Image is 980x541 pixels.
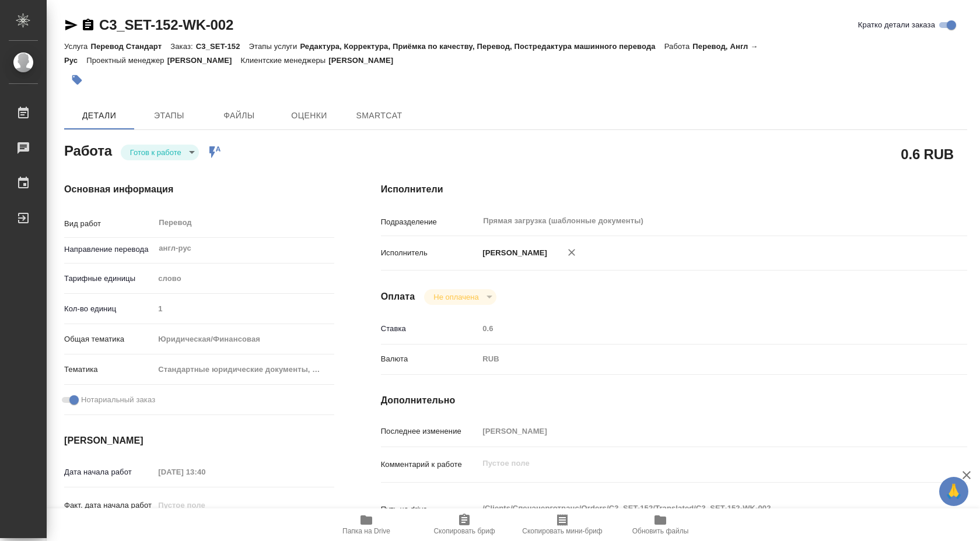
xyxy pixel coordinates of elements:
[632,527,689,535] span: Обновить файлы
[381,290,415,304] h4: Оплата
[64,273,154,284] p: Тарифные единицы
[64,244,154,255] p: Направление перевода
[211,108,267,123] span: Файлы
[381,323,479,335] p: Ставка
[381,394,967,407] h4: Дополнительно
[478,423,918,440] input: Пустое поле
[64,67,90,93] button: Добавить тэг
[381,459,479,470] p: Комментарий к работе
[381,504,479,515] p: Путь на drive
[64,364,154,375] p: Тематика
[415,508,513,541] button: Скопировать бриф
[121,145,199,160] div: Готов к работе
[81,394,155,406] span: Нотариальный заказ
[64,466,154,478] p: Дата начала работ
[141,108,197,123] span: Этапы
[64,434,334,448] h4: [PERSON_NAME]
[478,247,547,259] p: [PERSON_NAME]
[64,42,90,51] p: Услуга
[154,360,334,380] div: Стандартные юридические документы, договоры, уставы
[522,527,602,535] span: Скопировать мини-бриф
[858,19,935,31] span: Кратко детали заказа
[86,56,167,65] p: Проектный менеджер
[381,247,479,259] p: Исполнитель
[381,182,967,196] h4: Исполнители
[342,527,390,535] span: Папка на Drive
[317,508,415,541] button: Папка на Drive
[478,349,918,369] div: RUB
[154,497,256,514] input: Пустое поле
[901,144,954,164] h2: 0.6 RUB
[81,18,95,32] button: Скопировать ссылку
[664,42,693,51] p: Работа
[478,498,918,518] textarea: /Clients/Спецэнерготранс/Orders/C3_SET-152/Translated/C3_SET-152-WK-002
[939,477,968,506] button: 🙏
[944,479,964,504] span: 🙏
[433,527,495,535] span: Скопировать бриф
[64,182,334,196] h4: Основная информация
[127,147,185,157] button: Готов к работе
[513,508,611,541] button: Скопировать мини-бриф
[64,218,154,230] p: Вид работ
[478,320,918,337] input: Пустое поле
[249,42,300,51] p: Этапы услуги
[64,139,112,160] h2: Работа
[71,108,127,123] span: Детали
[170,42,195,51] p: Заказ:
[154,300,334,317] input: Пустое поле
[381,353,479,365] p: Валюта
[90,42,170,51] p: Перевод Стандарт
[328,56,402,65] p: [PERSON_NAME]
[64,18,78,32] button: Скопировать ссылку для ЯМессенджера
[381,216,479,228] p: Подразделение
[154,269,334,289] div: слово
[154,329,334,349] div: Юридическая/Финансовая
[99,17,233,33] a: C3_SET-152-WK-002
[64,500,154,511] p: Факт. дата начала работ
[167,56,241,65] p: [PERSON_NAME]
[300,42,664,51] p: Редактура, Корректура, Приёмка по качеству, Перевод, Постредактура машинного перевода
[196,42,249,51] p: C3_SET-152
[381,426,479,437] p: Последнее изменение
[154,463,256,480] input: Пустое поле
[281,108,337,123] span: Оценки
[424,289,496,305] div: Готов к работе
[559,240,584,265] button: Удалить исполнителя
[430,292,482,302] button: Не оплачена
[611,508,709,541] button: Обновить файлы
[351,108,407,123] span: SmartCat
[241,56,329,65] p: Клиентские менеджеры
[64,333,154,345] p: Общая тематика
[64,303,154,315] p: Кол-во единиц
